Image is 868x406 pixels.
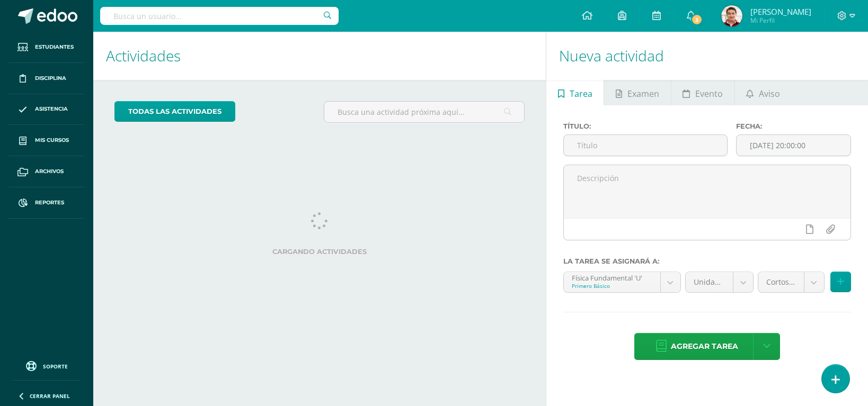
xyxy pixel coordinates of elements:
[671,80,734,105] a: Evento
[100,7,339,25] input: Busca un usuario...
[43,363,68,370] span: Soporte
[572,272,652,282] div: Física Fundamental 'U'
[13,358,81,373] a: Soporte
[563,122,728,130] label: Título:
[106,32,533,80] h1: Actividades
[324,102,524,122] input: Busca una actividad próxima aquí...
[8,63,85,94] a: Disciplina
[564,272,680,292] a: Física Fundamental 'U'Primero Básico
[8,125,85,156] a: Mis cursos
[759,81,780,106] span: Aviso
[114,248,525,256] label: Cargando actividades
[721,5,742,26] img: e7cd323b44cf5a74fd6dd1684ce041c5.png
[627,81,659,106] span: Examen
[35,136,69,145] span: Mis cursos
[572,282,652,290] div: Primero Básico
[671,333,738,359] span: Agregar tarea
[737,135,851,156] input: Fecha de entrega
[735,80,792,105] a: Aviso
[570,81,592,106] span: Tarea
[736,122,851,130] label: Fecha:
[8,32,85,63] a: Estudiantes
[8,187,85,219] a: Reportes
[546,80,604,105] a: Tarea
[758,272,824,292] a: Cortos (20.0%)
[750,6,811,17] span: [PERSON_NAME]
[114,101,235,122] a: todas las Actividades
[35,167,64,176] span: Archivos
[686,272,754,292] a: Unidad 4
[695,81,723,106] span: Evento
[604,80,670,105] a: Examen
[8,94,85,125] a: Asistencia
[559,32,855,80] h1: Nueva actividad
[35,43,74,51] span: Estudiantes
[35,105,68,113] span: Asistencia
[766,272,796,292] span: Cortos (20.0%)
[564,135,727,156] input: Título
[35,199,64,207] span: Reportes
[8,156,85,187] a: Archivos
[35,74,66,83] span: Disciplina
[691,14,703,25] span: 3
[694,272,725,292] span: Unidad 4
[563,257,851,265] label: La tarea se asignará a:
[750,16,811,25] span: Mi Perfil
[30,392,70,400] span: Cerrar panel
